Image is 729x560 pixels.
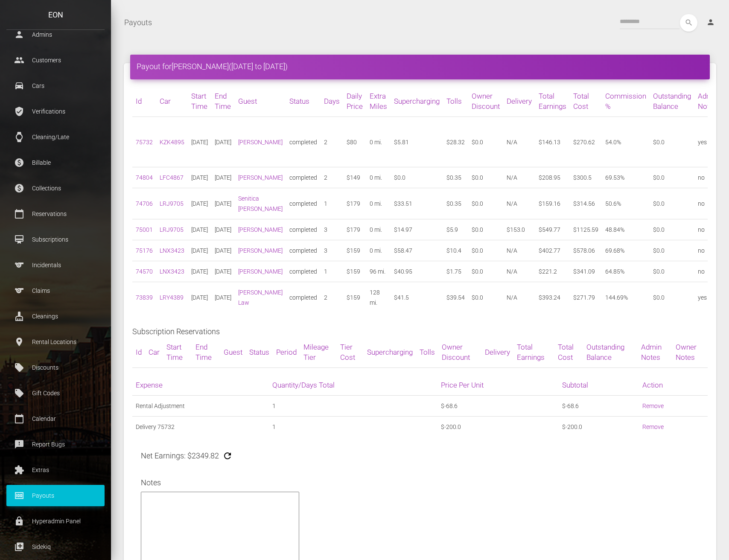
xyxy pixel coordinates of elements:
th: End Time [192,337,220,368]
th: Total Cost [554,337,583,368]
th: Outstanding Balance [650,86,694,117]
td: 0 mi. [366,240,391,261]
td: $41.5 [391,282,443,313]
td: 1 [321,261,343,282]
a: money Payouts [6,485,105,506]
h4: Notes [141,477,699,488]
td: N/A [503,282,535,313]
td: no [694,219,722,240]
td: completed [286,240,321,261]
td: yes [694,282,722,313]
td: 1 [321,188,343,219]
td: $153.0 [503,219,535,240]
td: completed [286,188,321,219]
td: N/A [503,167,535,188]
td: [DATE] [188,219,211,240]
a: person Admins [6,24,105,45]
td: 0 mi. [366,167,391,188]
i: search [680,14,697,32]
td: [DATE] [211,167,235,188]
a: refresh [222,450,233,464]
th: Expense [132,375,269,396]
a: 75001 [136,226,153,233]
a: 74706 [136,200,153,207]
p: Discounts [13,361,98,374]
td: [DATE] [211,240,235,261]
th: Quantity/Days Total [269,375,438,396]
i: person [706,18,715,26]
td: $28.32 [443,117,468,167]
td: $0.0 [650,167,694,188]
p: Collections [13,182,98,195]
th: Status [246,337,273,368]
td: $159 [343,261,366,282]
td: $314.56 [570,188,602,219]
td: $149 [343,167,366,188]
td: $0.35 [443,188,468,219]
p: Cars [13,79,98,92]
th: Price Per Unit [437,375,558,396]
td: $14.97 [391,219,443,240]
a: calendar_today Reservations [6,203,105,225]
td: N/A [503,117,535,167]
a: card_membership Subscriptions [6,229,105,250]
td: [DATE] [188,240,211,261]
td: $159 [343,240,366,261]
th: Subtotal [559,375,639,396]
td: 1 [269,417,438,437]
a: feedback Report Bugs [6,434,105,455]
th: Commission % [602,86,650,117]
td: $578.06 [570,240,602,261]
a: [PERSON_NAME] Law [238,289,283,306]
td: 3 [321,219,343,240]
td: $549.77 [535,219,570,240]
p: Billable [13,156,98,169]
td: 69.68% [602,240,650,261]
td: yes [694,117,722,167]
td: $270.62 [570,117,602,167]
td: $0.35 [443,167,468,188]
th: Id [132,337,145,368]
td: $300.5 [570,167,602,188]
td: [DATE] [188,282,211,313]
th: Car [156,86,188,117]
a: local_offer Discounts [6,357,105,378]
td: 2 [321,282,343,313]
a: local_offer Gift Codes [6,382,105,404]
th: Tolls [416,337,438,368]
td: $58.47 [391,240,443,261]
p: Rental Locations [13,335,98,348]
a: paid Collections [6,178,105,199]
td: $0.0 [650,188,694,219]
a: person [700,14,723,31]
a: verified_user Verifications [6,101,105,122]
a: [PERSON_NAME] [238,268,283,275]
p: Incidentals [13,259,98,271]
td: Delivery 75732 [132,417,269,437]
td: 144.69% [602,282,650,313]
td: [DATE] [211,282,235,313]
th: Admin Notes [694,86,722,117]
td: $208.95 [535,167,570,188]
a: calendar_today Calendar [6,408,105,429]
td: [DATE] [188,167,211,188]
td: $159 [343,282,366,313]
td: $146.13 [535,117,570,167]
td: 96 mi. [366,261,391,282]
td: 2 [321,117,343,167]
a: LNX3423 [160,268,184,275]
td: [DATE] [188,261,211,282]
td: $179 [343,188,366,219]
td: $0.0 [650,261,694,282]
th: Owner Discount [468,86,503,117]
td: $33.51 [391,188,443,219]
td: $393.24 [535,282,570,313]
th: End Time [211,86,235,117]
td: 64.85% [602,261,650,282]
td: $80 [343,117,366,167]
th: Action [639,375,708,396]
td: $39.54 [443,282,468,313]
p: Payouts [13,489,98,502]
td: $341.09 [570,261,602,282]
td: completed [286,282,321,313]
